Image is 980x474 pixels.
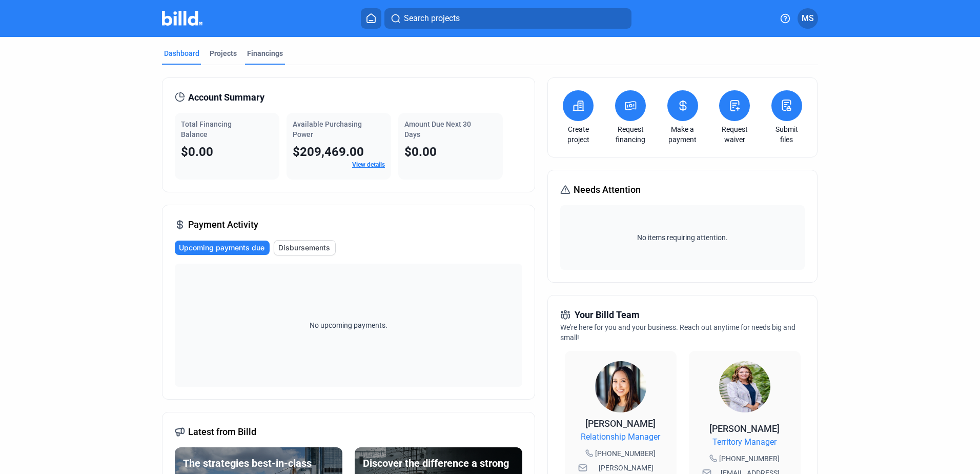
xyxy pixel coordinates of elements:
[404,120,471,139] span: Amount Due Next 30 Days
[798,8,818,29] button: MS
[709,423,780,434] span: [PERSON_NAME]
[769,124,805,145] a: Submit files
[188,218,258,232] span: Payment Activity
[574,183,641,197] span: Needs Attention
[575,308,640,322] span: Your Billd Team
[303,320,394,330] span: No upcoming payments.
[712,436,777,448] span: Territory Manager
[564,232,800,243] span: No items requiring attention.
[210,48,237,58] div: Projects
[181,145,213,159] span: $0.00
[274,240,336,255] button: Disbursements
[179,243,264,253] span: Upcoming payments due
[717,124,752,145] a: Request waiver
[384,8,631,29] button: Search projects
[278,243,330,253] span: Disbursements
[612,124,648,145] a: Request financing
[175,241,270,255] button: Upcoming payments due
[719,361,770,412] img: Territory Manager
[665,124,701,145] a: Make a payment
[188,425,256,439] span: Latest from Billd
[719,453,780,464] span: [PHONE_NUMBER]
[293,145,364,159] span: $209,469.00
[188,90,264,105] span: Account Summary
[181,120,232,139] span: Total Financing Balance
[352,161,385,168] a: View details
[164,48,199,58] div: Dashboard
[802,12,814,25] span: MS
[293,120,362,139] span: Available Purchasing Power
[595,361,646,412] img: Relationship Manager
[404,145,437,159] span: $0.00
[595,448,656,459] span: [PHONE_NUMBER]
[247,48,283,58] div: Financings
[162,11,202,26] img: Billd Company Logo
[404,12,460,25] span: Search projects
[581,431,660,443] span: Relationship Manager
[560,323,795,342] span: We're here for you and your business. Reach out anytime for needs big and small!
[560,124,596,145] a: Create project
[585,418,656,429] span: [PERSON_NAME]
